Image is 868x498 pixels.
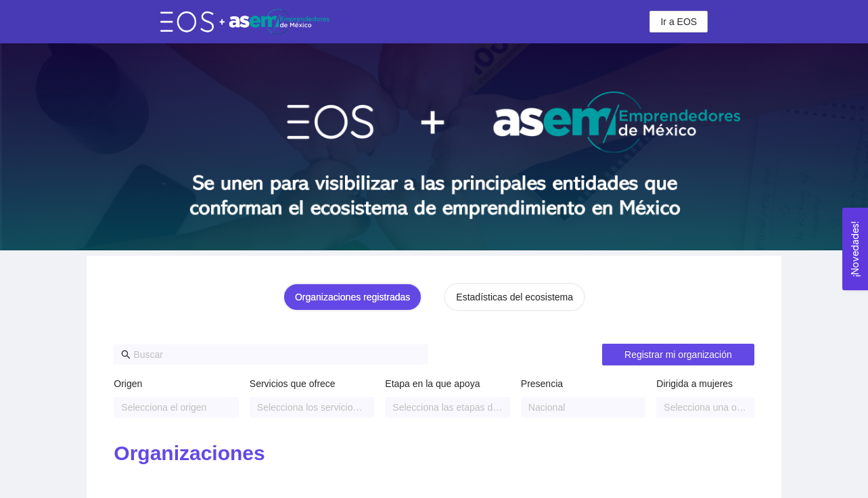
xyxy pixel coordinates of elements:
h2: Organizaciones [114,440,754,468]
button: Open Feedback Widget [842,208,868,290]
span: Registrar mi organización [624,347,732,362]
label: Dirigida a mujeres [656,376,733,391]
span: search [121,350,131,359]
span: Ir a EOS [660,14,697,29]
div: Organizaciones registradas [295,290,410,304]
label: Servicios que ofrece [250,376,336,391]
button: Registrar mi organización [602,344,754,365]
button: Ir a EOS [649,11,708,32]
label: Etapa en la que apoya [385,376,480,391]
label: Presencia [521,376,563,391]
input: Buscar [133,347,421,362]
img: eos-asem-logo.38b026ae.png [160,9,329,34]
div: Estadísticas del ecosistema [456,290,573,304]
label: Origen [114,376,142,391]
